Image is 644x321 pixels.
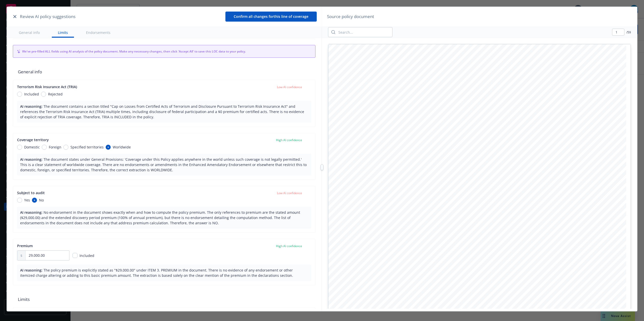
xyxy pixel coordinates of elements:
button: Confirm all changes forthis line of coverage [225,12,317,22]
input: Rejected [41,92,46,97]
span: Low AI confidence [277,85,302,89]
span: Review AI policy suggestions [20,13,75,20]
svg: Search [331,30,335,34]
span: High AI confidence [276,244,302,248]
span: Included [79,253,94,258]
span: No endorsement in the document shows exactly when and how to compute the policy premium. The only... [20,210,300,225]
span: We've pre-filled ALL fields using AI analysis of the policy document. Make any necessary changes,... [22,49,311,54]
span: Rejected [48,91,63,97]
span: General info [13,64,315,80]
span: Worldwide [113,144,131,150]
span: AI reasoning: [20,104,43,109]
span: Yes [24,197,30,203]
span: Subject to audit [17,190,45,195]
input: Included [17,92,22,97]
span: Limits [13,291,315,307]
input: Specified territories [63,145,68,150]
input: Yes [17,198,22,203]
span: Premium [17,243,33,248]
input: 0.00 [26,251,69,260]
input: Domestic [17,145,22,150]
span: Included [24,91,39,97]
button: Endorsements [80,27,116,38]
button: Limits [52,27,74,38]
span: Specified territories [70,144,104,150]
span: AI reasoning: [20,268,43,273]
input: Search... [335,27,392,37]
span: / 59 [626,30,631,34]
span: Domestic [24,144,40,150]
span: No [39,197,44,203]
span: Foreign [49,144,61,150]
input: No [32,198,37,203]
span: Low AI confidence [277,191,302,195]
input: Foreign [42,145,47,150]
span: The document states under General Provisions: 'Coverage under this Policy applies anywhere in the... [20,157,307,172]
span: AI reasoning: [20,157,43,162]
span: Coverage territory [17,137,49,142]
span: Terrorism Risk Insurance Act (TRIA) [17,84,77,89]
span: The document contains a section titled "Cap on Losses from Certified Acts of Terrorism and Disclo... [20,104,304,119]
span: Source policy document [327,13,374,20]
span: AI reasoning: [20,210,43,215]
span: The policy premium is explicitly stated as "$29,000.00" under ITEM 3. PREMIUM in the document. Th... [20,268,293,278]
button: General info [13,27,46,38]
input: Worldwide [106,145,111,150]
span: High AI confidence [276,138,302,142]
